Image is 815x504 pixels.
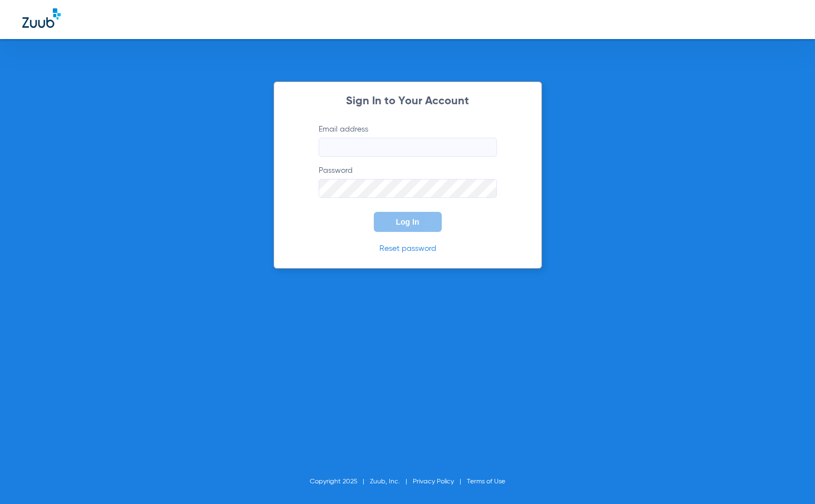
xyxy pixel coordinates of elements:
[302,96,514,107] h2: Sign In to Your Account
[319,138,497,157] input: Email address
[396,217,419,226] span: Log In
[319,179,497,198] input: Password
[22,8,61,28] img: Zuub Logo
[467,478,505,485] a: Terms of Use
[370,476,413,487] li: Zuub, Inc.
[374,212,442,232] button: Log In
[319,165,497,198] label: Password
[310,476,370,487] li: Copyright 2025
[379,245,436,253] a: Reset password
[413,478,454,485] a: Privacy Policy
[319,124,497,157] label: Email address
